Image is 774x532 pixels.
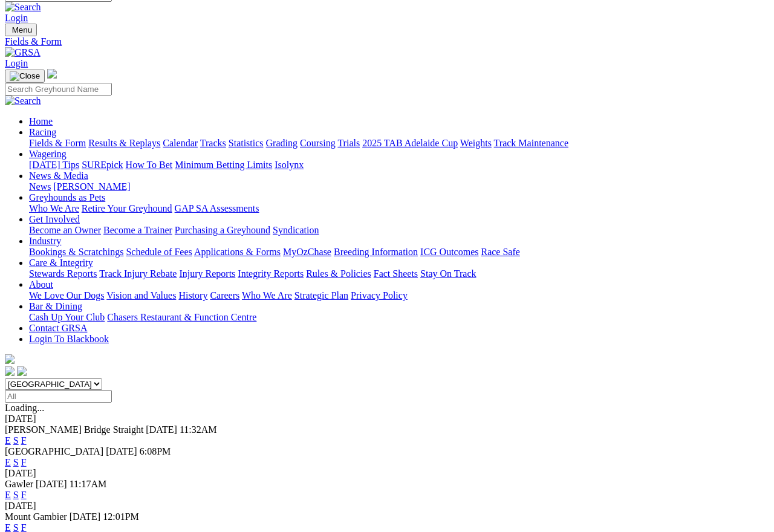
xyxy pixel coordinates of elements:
a: Cash Up Your Club [29,312,105,322]
div: [DATE] [5,414,769,424]
div: Wagering [29,160,769,170]
a: Care & Integrity [29,258,93,268]
a: ICG Outcomes [420,247,478,257]
a: Rules & Policies [306,268,371,279]
a: S [13,490,19,500]
a: Contact GRSA [29,323,87,333]
a: News & Media [29,170,88,181]
a: [PERSON_NAME] [53,181,130,192]
div: News & Media [29,181,769,192]
a: SUREpick [82,160,123,170]
span: [DATE] [146,424,177,435]
a: Results & Replays [88,138,160,148]
a: Who We Are [29,203,79,213]
a: S [13,435,19,446]
a: Calendar [163,138,198,148]
a: Fact Sheets [374,268,418,279]
a: Isolynx [275,160,304,170]
a: Minimum Betting Limits [175,160,272,170]
a: Schedule of Fees [126,247,192,257]
a: Who We Are [242,290,292,300]
img: logo-grsa-white.png [47,69,57,79]
span: Loading... [5,403,44,413]
button: Toggle navigation [5,24,37,36]
div: Get Involved [29,225,769,236]
a: Get Involved [29,214,80,224]
a: Track Maintenance [494,138,568,148]
a: Strategic Plan [294,290,348,300]
a: E [5,457,11,467]
img: Close [10,71,40,81]
div: [DATE] [5,468,769,479]
a: MyOzChase [283,247,331,257]
a: Injury Reports [179,268,235,279]
span: [DATE] [36,479,67,489]
a: Vision and Values [106,290,176,300]
a: Login [5,58,28,68]
a: Become a Trainer [103,225,172,235]
a: Bar & Dining [29,301,82,311]
input: Select date [5,390,112,403]
a: How To Bet [126,160,173,170]
a: Chasers Restaurant & Function Centre [107,312,256,322]
div: [DATE] [5,501,769,511]
a: Careers [210,290,239,300]
a: Track Injury Rebate [99,268,177,279]
a: We Love Our Dogs [29,290,104,300]
img: Search [5,2,41,13]
a: Trials [337,138,360,148]
img: twitter.svg [17,366,27,376]
div: Greyhounds as Pets [29,203,769,214]
div: About [29,290,769,301]
img: logo-grsa-white.png [5,354,15,364]
a: Bookings & Scratchings [29,247,123,257]
span: 12:01PM [103,511,139,522]
a: E [5,435,11,446]
div: Care & Integrity [29,268,769,279]
a: GAP SA Assessments [175,203,259,213]
span: [DATE] [106,446,137,456]
img: GRSA [5,47,41,58]
button: Toggle navigation [5,70,45,83]
a: News [29,181,51,192]
a: Login [5,13,28,23]
input: Search [5,83,112,96]
a: Applications & Forms [194,247,281,257]
a: Retire Your Greyhound [82,203,172,213]
img: facebook.svg [5,366,15,376]
a: Industry [29,236,61,246]
span: [PERSON_NAME] Bridge Straight [5,424,143,435]
a: Fields & Form [5,36,769,47]
a: Integrity Reports [238,268,304,279]
span: 11:17AM [70,479,107,489]
a: History [178,290,207,300]
span: Mount Gambier [5,511,67,522]
img: Search [5,96,41,106]
a: E [5,490,11,500]
a: Grading [266,138,298,148]
a: Coursing [300,138,336,148]
span: [DATE] [70,511,101,522]
div: Bar & Dining [29,312,769,323]
a: Stay On Track [420,268,476,279]
a: 2025 TAB Adelaide Cup [362,138,458,148]
a: F [21,457,27,467]
a: Race Safe [481,247,519,257]
a: Syndication [273,225,319,235]
a: Stewards Reports [29,268,97,279]
span: 11:32AM [180,424,217,435]
a: F [21,490,27,500]
a: Greyhounds as Pets [29,192,105,203]
div: Industry [29,247,769,258]
span: Menu [12,25,32,34]
a: Breeding Information [334,247,418,257]
span: 6:08PM [140,446,171,456]
a: F [21,435,27,446]
span: Gawler [5,479,33,489]
div: Racing [29,138,769,149]
span: [GEOGRAPHIC_DATA] [5,446,103,456]
a: [DATE] Tips [29,160,79,170]
a: Login To Blackbook [29,334,109,344]
a: Privacy Policy [351,290,408,300]
a: Purchasing a Greyhound [175,225,270,235]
